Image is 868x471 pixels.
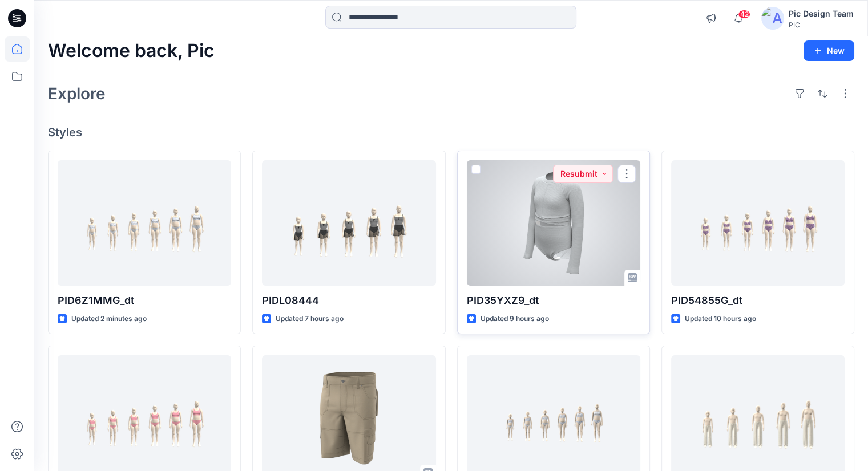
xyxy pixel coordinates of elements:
[671,293,845,308] p: PID54855G_dt
[789,7,854,21] div: Pic Design Team
[467,160,640,286] a: PID35YXZ9_dt
[789,21,854,29] div: PIC
[467,293,640,308] p: PID35YXZ9_dt
[276,313,344,325] p: Updated 7 hours ago
[58,293,231,308] p: PID6Z1MMG_dt
[48,40,215,62] h2: Welcome back, Pic
[58,160,231,286] a: PID6Z1MMG_dt
[48,84,106,103] h2: Explore
[761,7,784,30] img: avatar
[262,160,435,286] a: PIDL08444
[671,160,845,286] a: PID54855G_dt
[804,40,854,61] button: New
[738,10,750,19] span: 42
[481,313,549,325] p: Updated 9 hours ago
[262,293,435,308] p: PIDL08444
[71,313,147,325] p: Updated 2 minutes ago
[685,313,756,325] p: Updated 10 hours ago
[48,125,854,139] h4: Styles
